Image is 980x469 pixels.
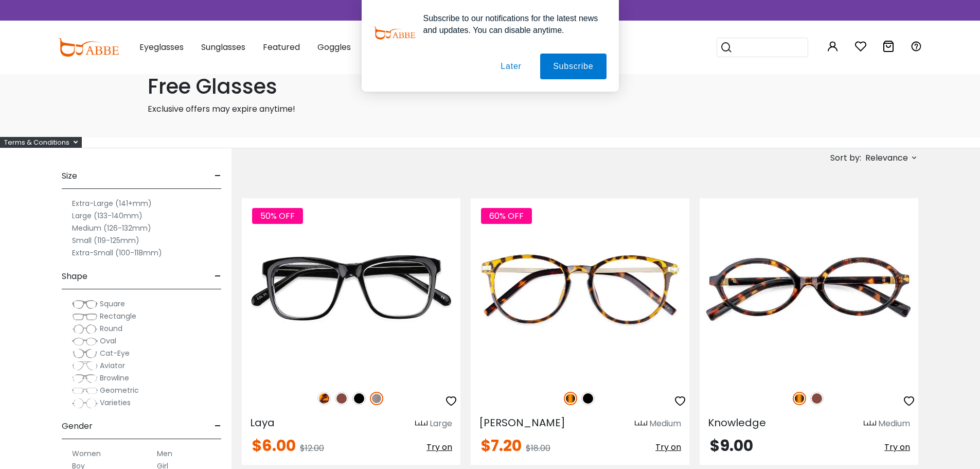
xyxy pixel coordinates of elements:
span: [PERSON_NAME] [479,415,565,430]
span: Browline [100,373,129,383]
img: size ruler [415,420,427,428]
span: Laya [250,415,275,430]
img: Tortoise [793,392,806,405]
div: Medium [649,418,681,430]
span: Square [100,299,125,309]
span: Try on [655,441,681,453]
button: Subscribe [540,54,606,79]
button: Later [488,54,534,79]
img: Gun [370,392,383,405]
span: Gender [62,414,93,439]
label: Medium (126-132mm) [72,222,151,234]
span: Geometric [100,385,139,395]
span: Knowledge [708,415,766,430]
img: notification icon [374,12,415,54]
span: Relevance [865,149,908,167]
label: Extra-Large (141+mm) [72,197,152,210]
img: Square.png [72,299,98,309]
span: Sort by: [830,152,861,164]
span: Aviator [100,360,125,371]
span: $7.20 [481,435,522,457]
span: 60% OFF [481,208,532,224]
span: Rectangle [100,311,136,321]
img: Aviator.png [72,361,98,371]
span: Try on [884,441,910,453]
img: Geometric.png [72,386,98,396]
img: Cat-Eye.png [72,349,98,359]
span: - [215,164,221,188]
label: Women [72,447,101,460]
div: Large [430,418,452,430]
span: 50% OFF [252,208,303,224]
img: Oval.png [72,336,98,346]
span: Size [62,164,77,188]
span: Shape [62,264,87,289]
img: Brown [810,392,824,405]
img: Rectangle.png [72,311,98,322]
span: Cat-Eye [100,348,130,358]
span: Oval [100,336,116,346]
button: Try on [655,438,681,457]
img: Tortoise Callie - Combination ,Universal Bridge Fit [471,198,689,380]
div: Medium [878,418,910,430]
img: Gun Laya - Plastic ,Universal Bridge Fit [242,198,460,380]
label: Men [157,447,172,460]
button: Try on [426,438,452,457]
span: $6.00 [252,435,296,457]
img: Leopard [317,392,331,405]
span: $12.00 [300,442,324,454]
label: Small (119-125mm) [72,234,139,247]
img: Round.png [72,324,98,334]
img: Brown [335,392,348,405]
span: - [215,264,221,289]
span: - [215,414,221,439]
button: Try on [884,438,910,457]
img: Black [581,392,595,405]
img: Tortoise Knowledge - Acetate ,Universal Bridge Fit [700,198,918,380]
img: Browline.png [72,373,98,384]
img: size ruler [635,420,647,428]
img: Tortoise [564,392,577,405]
span: Try on [426,441,452,453]
p: Exclusive offers may expire anytime! [148,103,833,115]
img: size ruler [864,420,876,428]
img: Varieties.png [72,398,98,409]
span: $18.00 [526,442,550,454]
label: Extra-Small (100-118mm) [72,247,162,259]
span: $9.00 [710,435,753,457]
label: Large (133-140mm) [72,210,142,222]
h1: Free Glasses [148,74,833,99]
span: Round [100,323,122,334]
img: Black [352,392,366,405]
span: Varieties [100,397,131,408]
div: Subscribe to our notifications for the latest news and updates. You can disable anytime. [415,12,607,36]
